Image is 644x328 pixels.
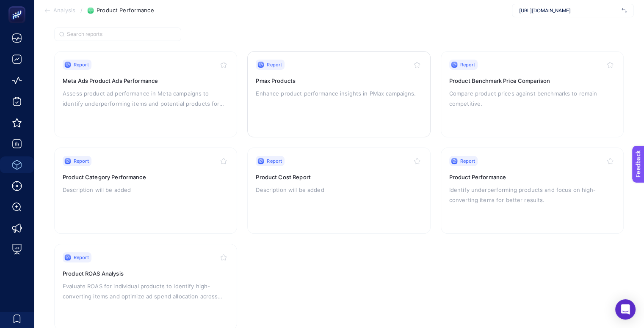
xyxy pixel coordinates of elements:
[449,88,615,109] p: Compare product prices against benchmarks to remain competitive.
[63,88,229,109] p: Assess product ad performance in Meta campaigns to identify underperforming items and potential p...
[54,148,237,234] a: ReportProduct Category PerformanceDescription will be added
[63,173,229,181] h3: Product Category Performance
[460,158,475,164] span: Report
[449,77,615,85] h3: Product Benchmark Price Comparison
[247,51,430,137] a: ReportPmax ProductsEnhance product performance insights in PMax campaigns.
[460,61,475,68] span: Report
[256,77,422,85] h3: Pmax Products
[622,6,627,15] img: svg%3e
[449,185,615,205] p: Identify underperforming products and focus on high-converting items for better results.
[63,269,229,278] h3: Product ROAS Analysis
[74,254,89,261] span: Report
[53,7,75,14] span: Analysis
[267,61,282,68] span: Report
[256,173,422,181] h3: Product Cost Report
[247,148,430,234] a: ReportProduct Cost ReportDescription will be added
[74,61,89,68] span: Report
[63,185,229,195] p: Description will be added
[63,281,229,301] p: Evaluate ROAS for individual products to identify high-converting items and optimize ad spend all...
[97,7,154,14] span: Product Performance
[67,31,176,38] input: Search
[519,7,618,14] span: [URL][DOMAIN_NAME]
[54,51,237,137] a: ReportMeta Ads Product Ads PerformanceAssess product ad performance in Meta campaigns to identify...
[80,7,83,14] span: /
[5,3,32,9] span: Feedback
[267,158,282,164] span: Report
[449,173,615,181] h3: Product Performance
[441,51,624,137] a: ReportProduct Benchmark Price ComparisonCompare product prices against benchmarks to remain compe...
[74,158,89,164] span: Report
[256,185,422,195] p: Description will be added
[63,77,229,85] h3: Meta Ads Product Ads Performance
[441,148,624,234] a: ReportProduct PerformanceIdentify underperforming products and focus on high-converting items for...
[615,299,636,320] div: Open Intercom Messenger
[256,88,422,98] p: Enhance product performance insights in PMax campaigns.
